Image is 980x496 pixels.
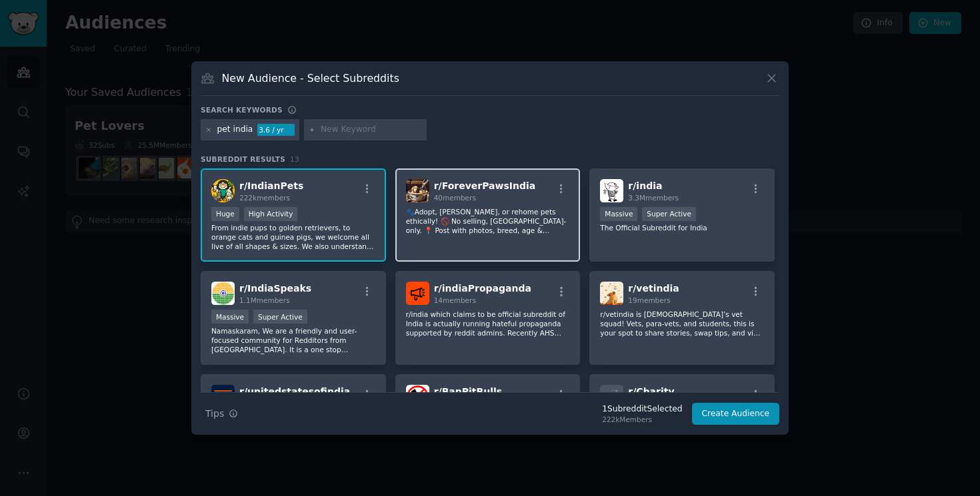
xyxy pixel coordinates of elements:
img: india [600,179,623,202]
p: r/vetindia is [DEMOGRAPHIC_DATA]’s vet squad! Vets, para-vets, and students, this is your spot to... [600,310,764,338]
h3: New Audience - Select Subreddits [222,71,399,85]
img: BanPitBulls [406,385,429,408]
span: r/ vetindia [628,283,679,294]
span: r/ BanPitBulls [434,386,502,397]
img: IndiaSpeaks [211,282,235,305]
span: Subreddit Results [201,154,285,164]
div: pet india [217,124,253,136]
img: IndianPets [211,179,235,202]
div: Super Active [253,310,307,324]
p: r/india which claims to be official subreddit of India is actually running hateful propaganda sup... [406,310,570,338]
span: 1.1M members [239,296,290,304]
button: Tips [201,402,243,425]
p: From indie pups to golden retrievers, to orange cats and guinea pigs, we welcome all live of all ... [211,223,375,251]
button: Create Audience [692,403,780,425]
div: High Activity [244,207,298,221]
p: 🐾Adopt, [PERSON_NAME], or rehome pets ethically! 🚫 No selling, [GEOGRAPHIC_DATA]-only. 📍 Post wit... [406,207,570,235]
span: 3.3M members [628,194,679,202]
div: 222k Members [602,415,682,424]
div: Super Active [642,207,696,221]
span: 40 members [434,194,476,202]
div: Massive [600,207,637,221]
span: r/ india [628,180,662,191]
img: indiaPropaganda [406,282,429,305]
p: The Official Subreddit for India [600,223,764,232]
p: Namaskaram, We are a friendly and user-focused community for Redditors from [GEOGRAPHIC_DATA]. It... [211,326,375,354]
span: r/ Charity [628,386,674,397]
span: Tips [205,407,224,421]
div: 3.6 / yr [257,124,295,136]
span: 19 members [628,296,670,304]
span: r/ ForeverPawsIndia [434,180,536,191]
h3: Search keywords [201,105,283,115]
div: Massive [211,310,249,324]
span: 222k members [239,194,290,202]
img: ForeverPawsIndia [406,179,429,202]
input: New Keyword [321,124,422,136]
div: Huge [211,207,239,221]
span: 14 members [434,296,476,304]
span: r/ IndiaSpeaks [239,283,311,294]
span: 13 [290,155,299,163]
div: 1 Subreddit Selected [602,403,682,415]
img: unitedstatesofindia [211,385,235,408]
img: vetindia [600,282,623,305]
span: r/ IndianPets [239,180,303,191]
span: r/ unitedstatesofindia [239,386,350,397]
span: r/ indiaPropaganda [434,283,531,294]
